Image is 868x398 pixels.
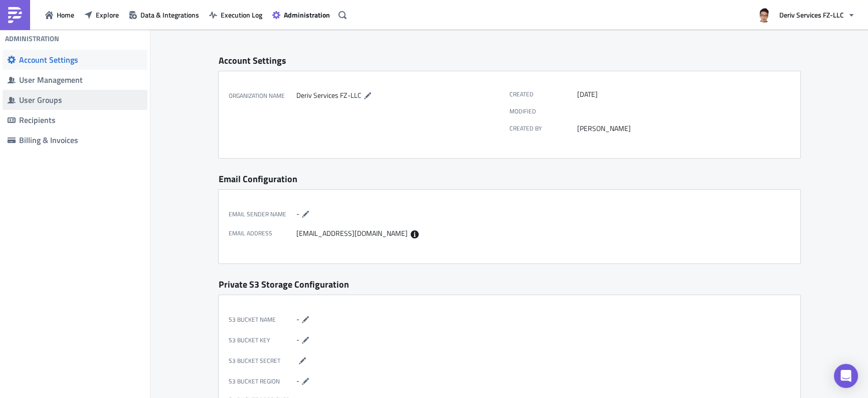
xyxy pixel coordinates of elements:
[229,355,297,367] label: S3 Bucket Secret
[229,314,297,326] label: S3 Bucket Name
[79,7,124,23] button: Explore
[267,7,335,23] button: Administration
[19,95,142,105] div: User Groups
[577,124,785,133] div: [PERSON_NAME]
[19,115,142,125] div: Recipients
[219,173,800,185] div: Email Configuration
[296,313,299,324] span: -
[296,90,362,100] span: Deriv Services FZ-LLC
[509,124,578,133] label: Created by
[124,7,204,23] button: Data & Integrations
[221,10,262,20] span: Execution Log
[296,208,299,218] span: -
[219,55,800,66] div: Account Settings
[229,90,297,102] label: Organization Name
[577,90,598,99] time: 2023-08-28T10:16:37Z
[229,229,297,238] label: Email Address
[229,334,297,346] label: S3 Bucket Key
[140,10,199,20] span: Data & Integrations
[296,229,504,238] div: [EMAIL_ADDRESS][DOMAIN_NAME]
[19,135,142,145] div: Billing & Invoices
[284,10,330,20] span: Administration
[40,7,79,23] button: Home
[779,10,844,20] span: Deriv Services FZ-LLC
[751,4,860,26] button: Deriv Services FZ-LLC
[296,334,299,344] span: -
[756,7,773,24] img: Avatar
[5,34,59,43] h4: Administration
[7,7,23,23] img: PushMetrics
[834,364,858,388] div: Open Intercom Messenger
[229,208,297,220] label: Email Sender Name
[96,10,119,20] span: Explore
[219,279,800,290] div: Private S3 Storage Configuration
[509,107,578,115] label: Modified
[57,10,74,20] span: Home
[19,55,142,65] div: Account Settings
[509,90,578,99] label: Created
[19,75,142,85] div: User Management
[229,375,297,387] label: S3 Bucket Region
[204,7,267,23] button: Execution Log
[296,375,299,385] span: -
